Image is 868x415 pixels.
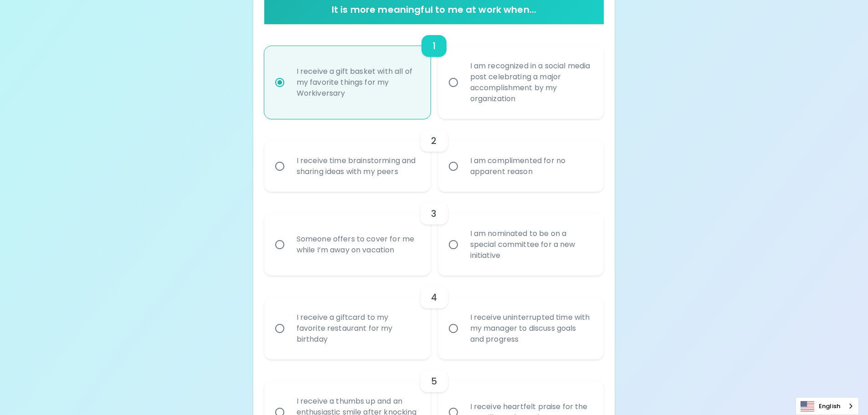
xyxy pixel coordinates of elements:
[264,24,604,119] div: choice-group-check
[796,398,858,415] a: English
[431,206,437,221] h6: 3
[463,50,599,115] div: I am recognized in a social media post celebrating a major accomplishment by my organization
[264,119,604,192] div: choice-group-check
[431,374,437,389] h6: 5
[289,223,426,266] div: Someone offers to cover for me while I’m away on vacation
[264,192,604,276] div: choice-group-check
[463,301,599,356] div: I receive uninterrupted time with my manager to discuss goals and progress
[268,2,601,17] h6: It is more meaningful to me at work when...
[796,397,859,415] aside: Language selected: English
[289,144,426,188] div: I receive time brainstorming and sharing ideas with my peers
[289,55,426,110] div: I receive a gift basket with all of my favorite things for my Workiversary
[463,217,599,272] div: I am nominated to be on a special committee for a new initiative
[432,39,436,53] h6: 1
[431,290,437,305] h6: 4
[463,144,599,188] div: I am complimented for no apparent reason
[289,301,426,356] div: I receive a giftcard to my favorite restaurant for my birthday
[431,133,437,148] h6: 2
[264,276,604,359] div: choice-group-check
[796,397,859,415] div: Language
